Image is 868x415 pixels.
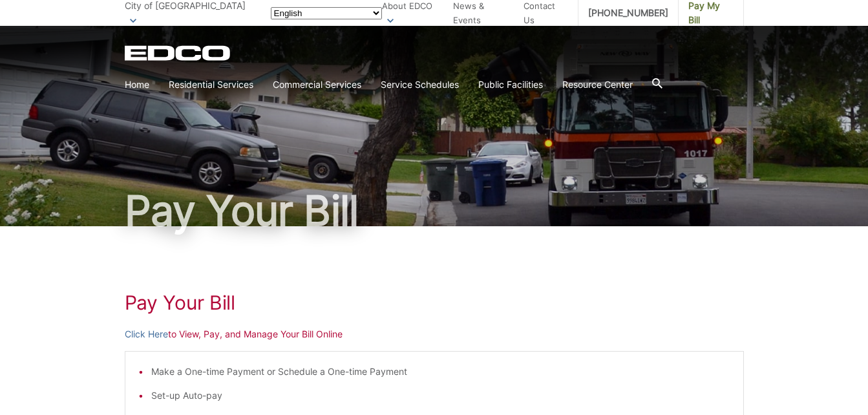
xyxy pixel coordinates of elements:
[125,78,149,92] a: Home
[125,327,168,341] a: Click Here
[169,78,253,92] a: Residential Services
[478,78,543,92] a: Public Facilities
[381,78,459,92] a: Service Schedules
[562,78,633,92] a: Resource Center
[125,327,744,341] p: to View, Pay, and Manage Your Bill Online
[151,388,730,403] li: Set-up Auto-pay
[273,78,361,92] a: Commercial Services
[125,291,744,314] h1: Pay Your Bill
[125,45,232,61] a: EDCD logo. Return to the homepage.
[151,365,730,379] li: Make a One-time Payment or Schedule a One-time Payment
[271,7,382,19] select: Select a language
[125,190,744,231] h1: Pay Your Bill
